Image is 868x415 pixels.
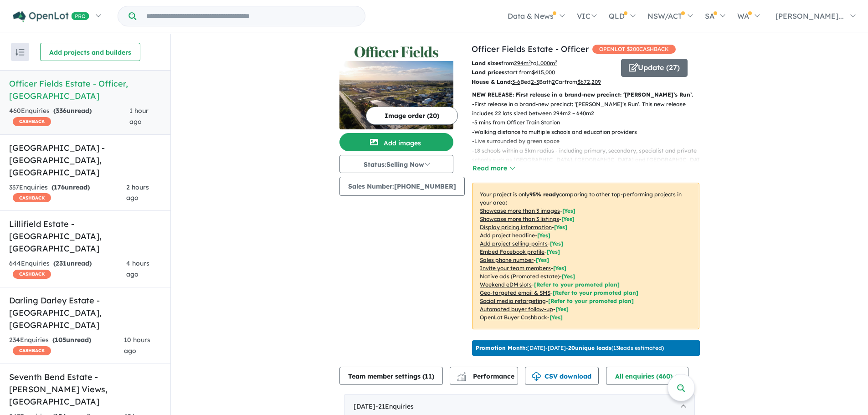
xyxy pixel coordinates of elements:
u: Social media retargeting [480,297,546,304]
button: Team member settings (11) [339,367,443,385]
span: [ Yes ] [550,240,563,247]
span: [Yes] [562,273,575,280]
u: Showcase more than 3 listings [480,215,559,222]
u: $ 415,000 [532,69,555,76]
img: Officer Fields Estate - Officer [339,61,453,129]
button: Update (27) [621,59,688,77]
b: 20 unique leads [568,344,611,351]
span: 11 [425,372,432,380]
p: - Live surrounded by green space [472,137,707,146]
strong: ( unread) [52,336,91,344]
u: 2-3 [531,78,539,85]
u: Add project selling-points [480,240,548,247]
span: OPENLOT $ 200 CASHBACK [592,45,676,54]
b: Land prices [472,69,504,76]
span: 4 hours ago [126,259,149,278]
input: Try estate name, suburb, builder or developer [138,6,363,26]
b: House & Land: [472,78,512,85]
p: NEW RELEASE: First release in a brand-new precinct: ‘[PERSON_NAME]’s Run’. [472,90,699,99]
a: Officer Fields Estate - Officer [472,44,589,54]
div: 234 Enquir ies [9,335,124,357]
strong: ( unread) [53,107,92,115]
span: [ Yes ] [562,207,575,214]
button: Add images [339,133,453,151]
u: 294 m [514,60,531,67]
p: - 5 mins from Officer Train Station [472,118,707,127]
strong: ( unread) [53,259,92,267]
u: Add project headline [480,232,535,239]
img: Openlot PRO Logo White [13,11,89,22]
p: - Walking distance to multiple schools and education providers [472,128,707,137]
span: [Yes] [550,314,563,321]
span: [PERSON_NAME]... [776,11,844,20]
span: [ Yes ] [547,248,560,255]
div: 460 Enquir ies [9,106,129,128]
u: Native ads (Promoted estate) [480,273,560,280]
u: Automated buyer follow-up [480,306,553,313]
span: 10 hours ago [124,336,150,355]
u: Sales phone number [480,256,534,263]
img: Officer Fields Estate - Officer Logo [343,46,450,57]
u: $ 672,209 [577,78,601,85]
button: Add projects and builders [40,43,140,61]
button: Image order (20) [366,107,458,125]
span: [ Yes ] [537,232,550,239]
u: Showcase more than 3 images [480,207,560,214]
div: 337 Enquir ies [9,182,126,204]
span: CASHBACK [13,346,51,355]
img: line-chart.svg [457,372,466,377]
span: 336 [56,107,67,115]
h5: Seventh Bend Estate - [PERSON_NAME] Views , [GEOGRAPHIC_DATA] [9,371,161,408]
img: download icon [532,372,541,381]
p: Bed Bath Car from [472,77,614,87]
p: [DATE] - [DATE] - ( 13 leads estimated) [476,344,664,352]
span: - 21 Enquir ies [375,402,414,410]
span: CASHBACK [13,193,51,202]
u: Geo-targeted email & SMS [480,289,550,296]
h5: [GEOGRAPHIC_DATA] - [GEOGRAPHIC_DATA] , [GEOGRAPHIC_DATA] [9,142,161,179]
h5: Lillifield Estate - [GEOGRAPHIC_DATA] , [GEOGRAPHIC_DATA] [9,218,161,255]
strong: ( unread) [51,183,90,191]
span: [ Yes ] [536,256,549,263]
span: 176 [54,183,65,191]
button: Sales Number:[PHONE_NUMBER] [339,177,465,196]
u: 2 [552,78,555,85]
span: [Yes] [555,306,569,313]
button: Performance [450,367,518,385]
span: [Refer to your promoted plan] [548,297,634,304]
u: 3-6 [512,78,520,85]
span: [ Yes ] [561,215,575,222]
button: Status:Selling Now [339,155,453,173]
span: [ Yes ] [554,224,567,231]
h5: Darling Darley Estate - [GEOGRAPHIC_DATA] , [GEOGRAPHIC_DATA] [9,294,161,331]
p: from [472,59,614,68]
button: CSV download [525,367,599,385]
a: Officer Fields Estate - Officer LogoOfficer Fields Estate - Officer [339,43,453,129]
span: [Refer to your promoted plan] [553,289,638,296]
p: - 18 schools within a 5km radius - including primary, secondary, specialist and private schools s... [472,146,707,165]
span: 105 [55,336,66,344]
span: to [531,60,557,67]
img: bar-chart.svg [457,375,466,381]
span: 1 hour ago [129,107,149,126]
span: [ Yes ] [553,265,566,272]
span: CASHBACK [13,270,51,279]
b: 95 % ready [529,191,559,198]
u: Invite your team members [480,265,551,272]
b: Promotion Month: [476,344,527,351]
span: 231 [56,259,67,267]
img: sort.svg [15,49,25,56]
div: 644 Enquir ies [9,258,126,280]
u: Display pricing information [480,224,552,231]
u: Embed Facebook profile [480,248,544,255]
button: Read more [472,163,515,174]
span: 2 hours ago [126,183,149,202]
span: Performance [458,372,514,380]
u: Weekend eDM slots [480,281,532,288]
u: OpenLot Buyer Cashback [480,314,547,321]
span: [Refer to your promoted plan] [534,281,620,288]
button: All enquiries (460) [606,367,688,385]
u: 1,000 m [536,60,557,67]
sup: 2 [529,59,531,64]
span: CASHBACK [13,117,51,126]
